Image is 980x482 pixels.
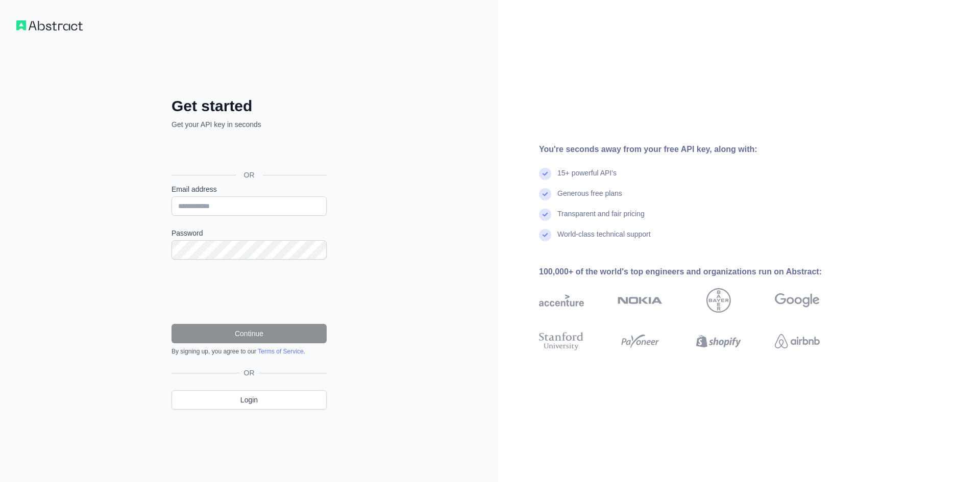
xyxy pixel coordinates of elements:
[171,184,327,194] label: Email address
[258,348,303,355] a: Terms of Service
[539,209,551,221] img: check mark
[539,168,551,180] img: check mark
[171,119,327,130] p: Get your API key in seconds
[539,229,551,241] img: check mark
[171,97,327,115] h2: Get started
[775,288,820,313] img: google
[618,330,663,352] img: payoneer
[166,141,330,163] iframe: Sign in with Google Button
[171,347,327,356] div: By signing up, you agree to our .
[706,288,731,313] img: bayer
[557,209,645,229] div: Transparent and fair pricing
[557,168,617,188] div: 15+ powerful API's
[557,229,651,249] div: World-class technical support
[171,390,327,410] a: Login
[539,330,584,352] img: stanford university
[539,188,551,200] img: check mark
[171,324,327,343] button: Continue
[16,20,83,31] img: Workflow
[557,188,622,209] div: Generous free plans
[539,143,852,156] div: You're seconds away from your free API key, along with:
[236,170,263,180] span: OR
[775,330,820,352] img: airbnb
[539,266,852,278] div: 100,000+ of the world's top engineers and organizations run on Abstract:
[240,368,259,378] span: OR
[539,288,584,313] img: accenture
[171,272,327,312] iframe: reCAPTCHA
[618,288,663,313] img: nokia
[171,228,327,238] label: Password
[696,330,741,352] img: shopify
